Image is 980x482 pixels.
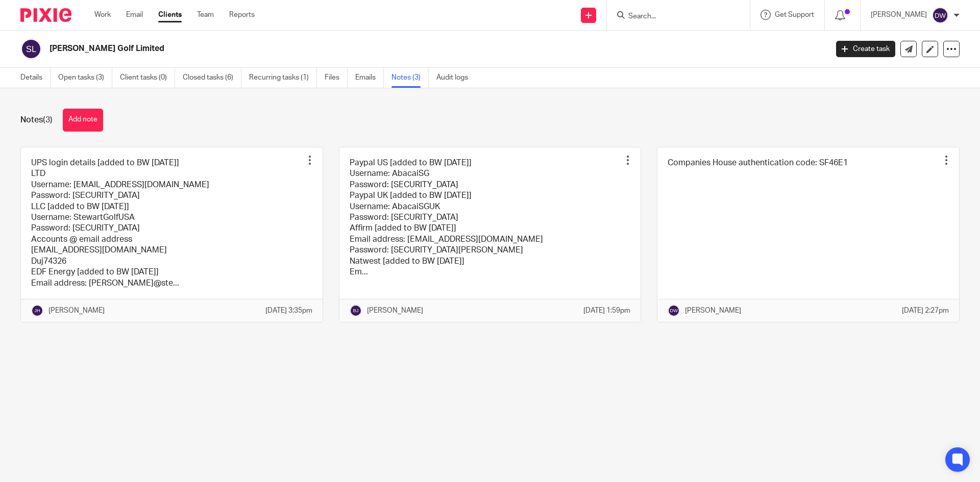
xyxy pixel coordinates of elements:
img: svg%3E [20,38,42,60]
a: Closed tasks (6) [183,68,241,88]
a: Work [94,10,111,20]
p: [PERSON_NAME] [871,10,927,20]
a: Files [325,68,348,88]
p: [PERSON_NAME] [685,306,741,316]
a: Reports [229,10,255,20]
a: Open tasks (3) [58,68,112,88]
input: Search [627,12,719,21]
a: Create task [836,41,895,57]
img: svg%3E [668,305,680,317]
a: Team [197,10,214,20]
a: Audit logs [436,68,476,88]
p: [DATE] 2:27pm [902,306,949,316]
p: [PERSON_NAME] [367,306,423,316]
a: Email [126,10,143,20]
button: Add note [63,109,103,132]
p: [DATE] 1:59pm [583,306,630,316]
p: [PERSON_NAME] [48,306,105,316]
h1: Notes [20,115,53,125]
p: [DATE] 3:35pm [265,306,312,316]
a: Emails [355,68,384,88]
span: (3) [43,116,53,124]
img: Pixie [20,8,71,22]
img: svg%3E [350,305,362,317]
h2: [PERSON_NAME] Golf Limited [50,43,667,54]
a: Clients [158,10,182,20]
img: svg%3E [31,305,43,317]
span: Get Support [775,11,814,18]
a: Recurring tasks (1) [249,68,317,88]
a: Notes (3) [391,68,429,88]
a: Details [20,68,51,88]
a: Client tasks (0) [120,68,175,88]
img: svg%3E [932,7,948,23]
